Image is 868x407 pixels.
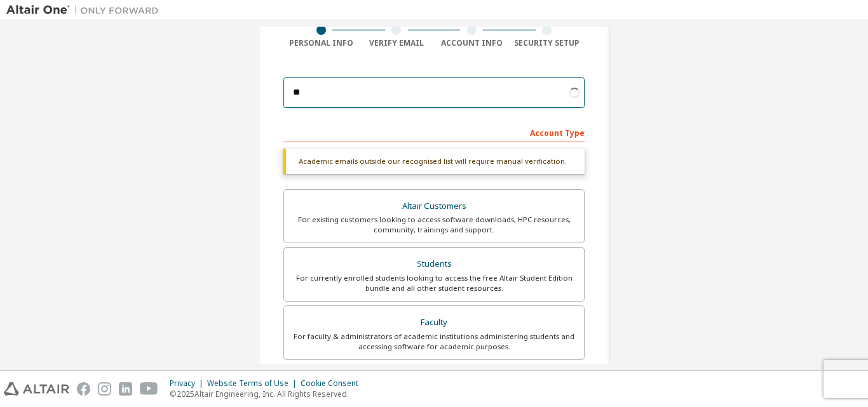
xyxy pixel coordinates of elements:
img: linkedin.svg [119,382,132,396]
img: Altair One [6,4,165,17]
img: altair_logo.svg [4,382,69,396]
div: Personal Info [283,38,359,48]
div: Academic emails outside our recognised list will require manual verification. [283,149,585,174]
div: Account Type [283,122,585,142]
div: For existing customers looking to access software downloads, HPC resources, community, trainings ... [292,215,576,235]
div: Website Terms of Use [207,378,301,389]
img: facebook.svg [77,382,90,396]
div: Altair Customers [292,197,576,215]
div: Verify Email [359,38,435,48]
p: © 2025 Altair Engineering, Inc. All Rights Reserved. [170,389,366,399]
div: Account Info [434,38,510,48]
div: For faculty & administrators of academic institutions administering students and accessing softwa... [292,331,576,352]
img: youtube.svg [140,382,158,396]
div: Privacy [170,378,207,389]
div: Security Setup [510,38,585,48]
div: Faculty [292,314,576,331]
div: For currently enrolled students looking to access the free Altair Student Edition bundle and all ... [292,273,576,293]
div: Cookie Consent [301,378,366,389]
div: Students [292,255,576,273]
img: instagram.svg [98,382,111,396]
